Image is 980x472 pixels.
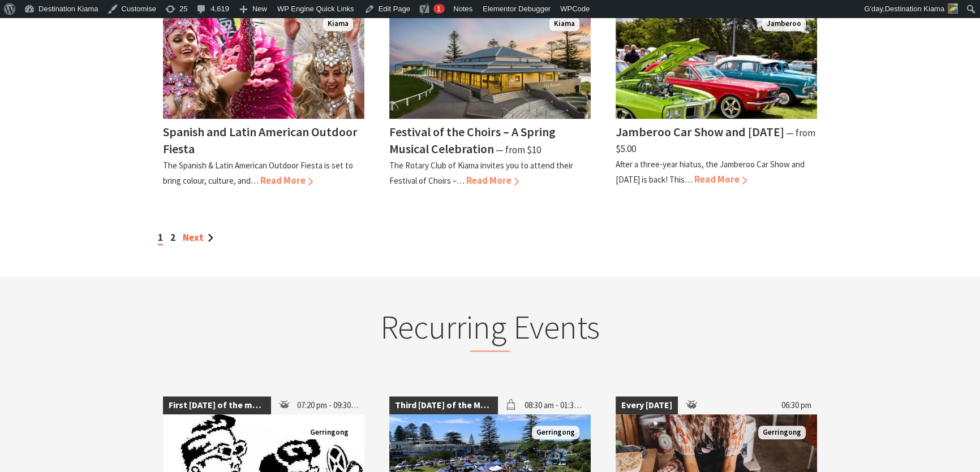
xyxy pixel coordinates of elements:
span: Read More [260,174,313,187]
img: Jamberoo Car Show [616,6,817,119]
h4: Jamberoo Car Show and [DATE] [616,124,784,140]
span: Every [DATE] [616,396,678,414]
span: Third [DATE] of the Month [389,396,498,414]
span: ⁠— from $5.00 [616,127,815,154]
span: Destination Kiama [885,5,945,13]
p: The Rotary Club of Kiama invites you to attend their Festival of Choirs –… [389,160,573,186]
span: ⁠— from $10 [496,144,541,156]
h4: Spanish and Latin American Outdoor Fiesta [163,124,358,156]
span: 07:20 pm - 09:30 pm [291,396,364,414]
span: 08:30 am - 01:30 pm [518,396,591,414]
span: 1 [158,231,163,245]
a: 2 [170,231,175,244]
p: The Spanish & Latin American Outdoor Fiesta is set to bring colour, culture, and… [163,160,353,186]
span: 06:30 pm [776,396,817,414]
h2: Recurring Events [268,308,712,352]
img: Dancers in jewelled pink and silver costumes with feathers, holding their hands up while smiling [163,6,364,119]
span: Gerringong [532,426,579,440]
span: Jamberoo [762,17,806,31]
a: Next [183,231,213,244]
span: Kiama [323,17,353,31]
span: 1 [437,5,441,13]
img: Untitled-design-1-150x150.jpg [948,3,958,14]
p: After a three-year hiatus, the Jamberoo Car Show and [DATE] is back! This… [616,159,805,185]
span: Kiama [549,17,579,31]
span: Gerringong [758,426,806,440]
span: Gerringong [306,426,353,440]
span: First [DATE] of the month [163,396,271,414]
h4: Festival of the Choirs – A Spring Musical Celebration [389,124,556,156]
img: 2023 Festival of Choirs at the Kiama Pavilion [389,6,591,119]
span: Read More [466,174,519,187]
span: Read More [694,173,747,185]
